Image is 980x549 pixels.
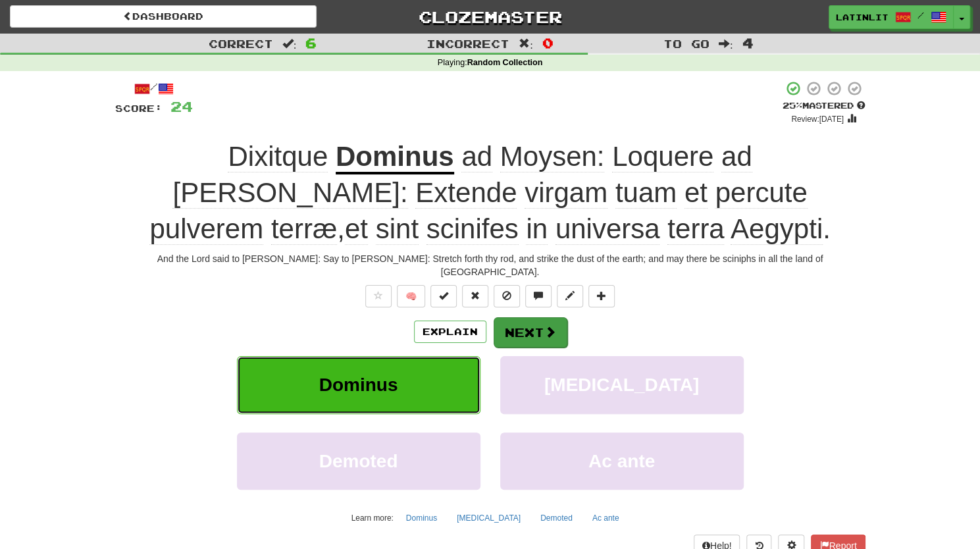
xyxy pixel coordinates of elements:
[170,98,193,115] span: 24
[836,11,889,23] span: latinlit
[526,213,548,245] span: in
[414,321,486,343] button: Explain
[376,213,419,245] span: sint
[829,5,954,29] a: latinlit /
[237,356,480,413] button: Dominus
[615,177,677,209] span: tuam
[663,37,709,50] span: To go
[282,38,297,49] span: :
[172,177,407,209] span: [PERSON_NAME]:
[533,508,580,528] button: Demoted
[319,375,398,395] span: Dominus
[305,35,317,51] span: 6
[430,285,457,307] button: Set this sentence to 100% Mastered (alt+m)
[115,103,163,114] span: Score:
[588,285,615,307] button: Add to collection (alt+a)
[783,100,865,112] div: Mastered
[397,285,425,307] button: 🧠
[715,177,807,209] span: percute
[462,285,488,307] button: Reset to 0% Mastered (alt+r)
[351,513,394,523] small: Learn more:
[415,177,517,209] span: Extende
[149,141,830,244] span: , .
[10,5,317,28] a: Dashboard
[228,141,328,172] span: Dixitque
[426,37,509,50] span: Incorrect
[519,38,533,49] span: :
[209,37,273,50] span: Correct
[336,141,454,174] u: Dominus
[721,141,752,172] span: ad
[461,141,492,172] span: ad
[917,11,924,20] span: /
[115,252,865,278] div: And the Lord said to [PERSON_NAME]: Say to [PERSON_NAME]: Stretch forth thy rod, and strike the d...
[525,285,552,307] button: Discuss sentence (alt+u)
[612,141,713,172] span: Loquere
[365,285,392,307] button: Favorite sentence (alt+f)
[237,432,480,490] button: Demoted
[500,356,744,413] button: [MEDICAL_DATA]
[731,213,823,245] span: Aegypti
[149,213,263,245] span: pulverem
[719,38,733,49] span: :
[667,213,724,245] span: terra
[115,80,193,97] div: /
[791,115,844,124] small: Review: [DATE]
[544,375,699,395] span: [MEDICAL_DATA]
[542,35,554,51] span: 0
[319,451,398,471] span: Demoted
[585,508,627,528] button: Ac ante
[271,213,337,245] span: terræ
[588,451,655,471] span: Ac ante
[336,5,643,28] a: Clozemaster
[467,58,543,67] strong: Random Collection
[742,35,753,51] span: 4
[557,285,583,307] button: Edit sentence (alt+d)
[783,100,802,111] span: 25 %
[345,213,368,245] span: et
[555,213,660,245] span: universa
[494,317,567,348] button: Next
[426,213,519,245] span: scinifes
[494,285,520,307] button: Ignore sentence (alt+i)
[500,432,744,490] button: Ac ante
[684,177,708,209] span: et
[450,508,528,528] button: [MEDICAL_DATA]
[525,177,607,209] span: virgam
[500,141,605,172] span: Moysen:
[399,508,444,528] button: Dominus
